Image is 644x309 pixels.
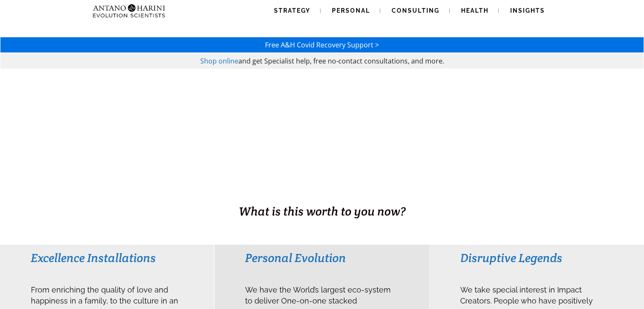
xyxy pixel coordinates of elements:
[200,56,238,66] a: Shop online
[239,204,406,219] span: What is this worth to you now?
[510,7,545,14] span: Insights
[1,185,643,203] h1: BUSINESS. HEALTH. Family. Legacy
[31,250,184,265] h3: Excellence Installations
[332,7,370,14] span: Personal
[392,7,439,14] span: Consulting
[461,7,489,14] span: Health
[245,250,398,265] h3: Personal Evolution
[274,7,310,14] span: Strategy
[238,56,444,66] span: and get Specialist help, free no-contact consultations, and more.
[265,40,379,50] a: Free A&H Covid Recovery Support >
[460,250,613,265] h3: Disruptive Legends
